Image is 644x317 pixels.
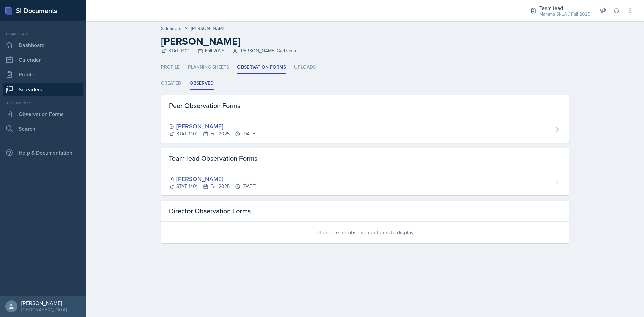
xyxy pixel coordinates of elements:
li: Uploads [294,61,316,74]
div: Mamma SI/LA / Fall 2025 [539,11,590,18]
div: [PERSON_NAME] [169,122,256,131]
div: Team lead Observation Forms [161,148,569,169]
a: Si leaders [161,25,181,32]
div: [PERSON_NAME] [169,174,256,183]
div: Peer Observation Forms [161,95,569,116]
a: Calendar [3,53,83,66]
li: Planning Sheets [188,61,229,74]
a: Profile [3,68,83,81]
a: Search [3,122,83,136]
div: Team lead [539,4,590,12]
a: [PERSON_NAME] STAT 1401Fall 2025[DATE] [161,116,569,143]
li: Observation Forms [237,61,286,74]
li: Observed [190,77,214,90]
a: Observation Forms [3,107,83,121]
li: Created [161,77,181,90]
div: Documents [3,100,83,106]
div: Director Observation Forms [161,201,569,222]
div: STAT 1401 Fall 2025 [DATE] [169,183,256,190]
div: STAT 1401 Fall 2025 [DATE] [169,130,256,137]
div: [PERSON_NAME] [191,25,226,32]
div: There are no observation forms to display [161,222,569,243]
div: Help & Documentation [3,146,83,159]
div: [GEOGRAPHIC_DATA] [21,306,67,313]
a: Si leaders [3,83,83,96]
div: STAT 1401 Fall 2025 [PERSON_NAME] Gadzanku [161,47,569,54]
li: Profile [161,61,180,74]
div: Team lead [3,31,83,37]
div: [PERSON_NAME] [21,300,67,306]
h2: [PERSON_NAME] [161,35,569,47]
a: Dashboard [3,38,83,52]
a: [PERSON_NAME] STAT 1401Fall 2025[DATE] [161,169,569,195]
